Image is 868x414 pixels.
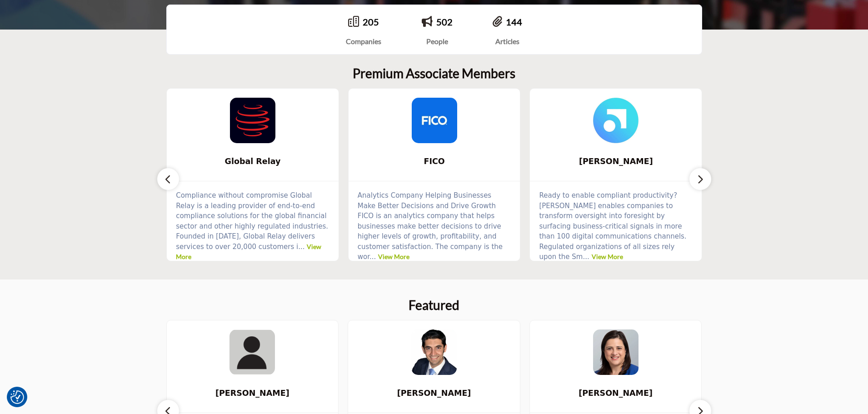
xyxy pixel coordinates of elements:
a: [PERSON_NAME] [348,381,520,405]
img: Smarsh [593,98,639,143]
p: Analytics Company Helping Businesses Make Better Decisions and Drive Growth FICO is an analytics ... [358,190,511,262]
img: Revisit consent button [10,390,24,404]
span: ... [583,253,589,261]
a: Global Relay [167,150,339,174]
img: Amy Matsuo [229,329,275,375]
b: FICO [362,150,507,174]
a: [PERSON_NAME] [530,381,702,405]
a: 205 [363,16,379,27]
span: ... [298,243,304,251]
b: Smarsh [544,150,688,174]
a: FICO [349,150,520,174]
div: Articles [493,36,522,47]
a: View More [176,243,321,261]
h2: Featured [409,298,459,313]
div: People [422,36,453,47]
img: FICO [412,98,457,143]
span: ... [369,253,376,261]
b: Bharat Sawhney [362,381,506,405]
img: Bharat Sawhney [411,329,457,375]
a: 502 [436,16,453,27]
p: Ready to enable compliant productivity? [PERSON_NAME] enables companies to transform oversight in... [539,190,693,262]
h2: Premium Associate Members [353,66,515,81]
a: 144 [506,16,522,27]
span: FICO [362,155,507,167]
img: Global Relay [230,98,275,143]
span: [PERSON_NAME] [362,387,506,399]
a: [PERSON_NAME] [167,381,339,405]
a: [PERSON_NAME] [530,150,702,174]
b: Claire Rajan [544,381,688,405]
a: View More [592,253,623,260]
span: [PERSON_NAME] [544,387,688,399]
button: Consent Preferences [10,390,24,404]
span: [PERSON_NAME] [180,387,325,399]
img: Claire Rajan [593,329,639,375]
span: [PERSON_NAME] [544,155,688,167]
div: Companies [346,36,381,47]
b: Amy Matsuo [180,381,325,405]
p: Compliance without compromise Global Relay is a leading provider of end-to-end compliance solutio... [176,190,329,262]
a: View More [378,253,409,260]
span: Global Relay [180,155,325,167]
b: Global Relay [180,150,325,174]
